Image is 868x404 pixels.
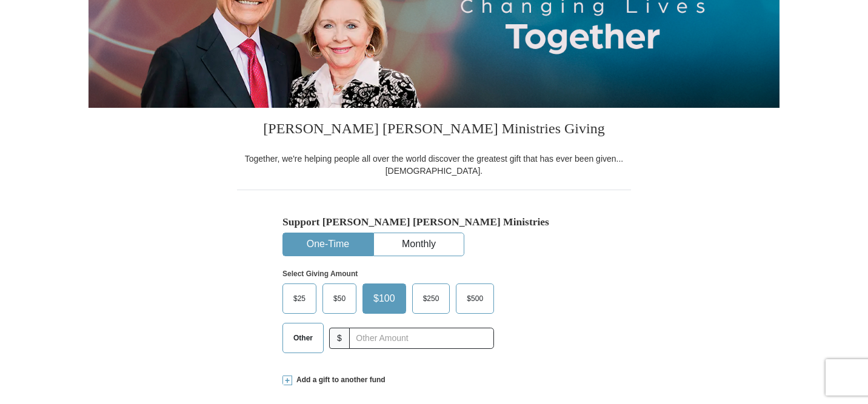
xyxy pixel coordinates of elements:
span: $50 [327,290,352,308]
strong: Select Giving Amount [282,270,358,278]
span: $250 [417,290,446,308]
button: Monthly [374,233,464,256]
span: $500 [461,290,489,308]
h3: [PERSON_NAME] [PERSON_NAME] Ministries Giving [237,108,631,153]
span: $100 [367,290,401,308]
input: Other Amount [349,328,494,349]
span: $25 [287,290,312,308]
h5: Support [PERSON_NAME] [PERSON_NAME] Ministries [282,216,586,228]
span: Other [287,329,319,347]
span: $ [329,328,350,349]
button: One-Time [283,233,373,256]
span: Add a gift to another fund [292,375,386,385]
div: Together, we're helping people all over the world discover the greatest gift that has ever been g... [237,153,631,177]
